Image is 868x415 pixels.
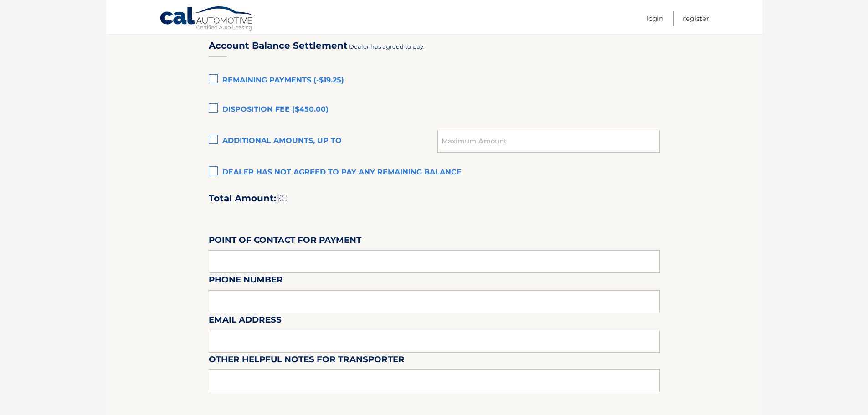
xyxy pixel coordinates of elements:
label: Additional amounts, up to [209,132,438,150]
label: Other helpful notes for transporter [209,353,405,369]
label: Remaining Payments (-$19.25) [209,72,660,90]
h3: Account Balance Settlement [209,40,348,51]
span: Dealer has agreed to pay: [349,43,425,50]
h2: Total Amount: [209,193,660,204]
input: Maximum Amount [437,130,659,153]
a: Register [683,11,709,26]
span: $0 [276,193,288,204]
label: Disposition Fee ($450.00) [209,101,660,119]
label: Dealer has not agreed to pay any remaining balance [209,164,660,182]
label: Email Address [209,313,282,330]
a: Login [647,11,663,26]
a: Cal Automotive [159,6,255,32]
label: Point of Contact for Payment [209,233,361,250]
